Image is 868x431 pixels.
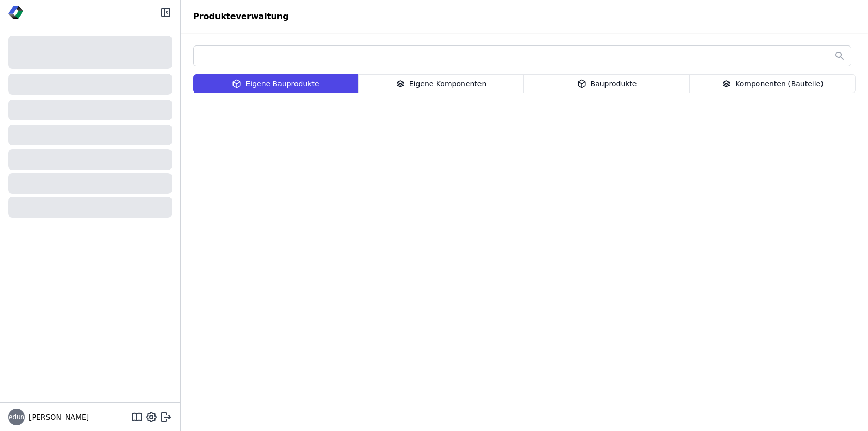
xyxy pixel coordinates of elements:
[524,74,690,93] div: Bauprodukte
[193,74,358,93] div: Eigene Bauprodukte
[8,6,24,19] img: Concular
[25,412,89,422] span: [PERSON_NAME]
[690,74,856,93] div: Komponenten (Bauteile)
[358,74,524,93] div: Eigene Komponenten
[181,10,301,23] div: Produkteverwaltung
